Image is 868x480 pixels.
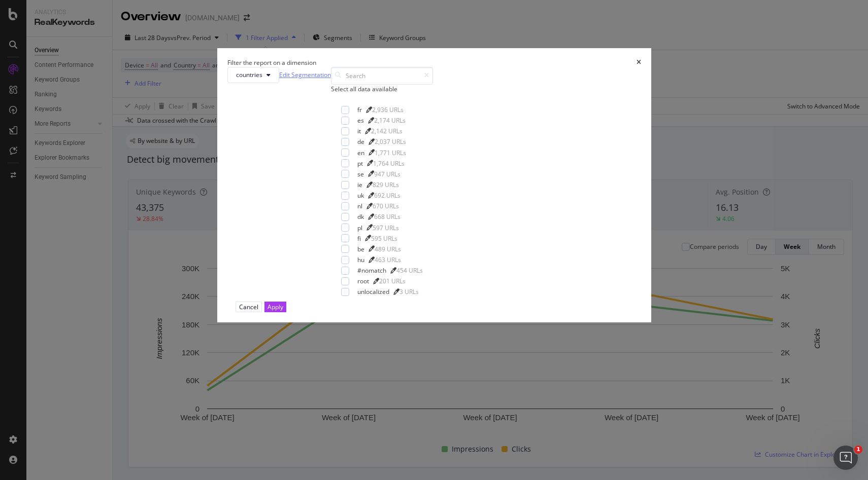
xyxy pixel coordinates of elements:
div: 2,936 URLs [372,105,404,114]
div: unlocalized [357,287,389,296]
div: Filter the report on a dimension [227,58,316,67]
div: de [357,137,364,146]
span: 1 [854,446,862,454]
div: pl [357,224,362,232]
div: times [637,58,641,67]
iframe: Intercom live chat [833,446,858,470]
div: Cancel [239,303,258,311]
button: Apply [264,302,286,312]
div: 1,771 URLs [375,149,406,157]
div: 829 URLs [373,180,399,189]
div: 2,142 URLs [371,127,403,135]
div: 463 URLs [375,255,401,264]
div: 201 URLs [379,277,406,285]
div: 2,174 URLs [374,116,406,125]
div: 3 URLs [399,287,419,296]
div: be [357,245,364,253]
div: en [357,149,364,157]
div: modal [217,48,651,322]
div: 454 URLs [396,266,423,275]
div: pt [357,159,363,168]
div: Domaine: [DOMAIN_NAME] [26,26,115,34]
div: se [357,170,364,178]
div: ie [357,180,362,189]
div: fi [357,234,361,243]
div: it [357,127,361,135]
img: logo_orange.svg [16,16,24,24]
button: countries [227,67,279,83]
div: 597 URLs [373,224,399,232]
div: 595 URLs [371,234,397,243]
div: hu [357,255,364,264]
div: #nomatch [357,266,386,275]
button: Cancel [236,302,262,312]
div: Apply [268,303,283,311]
div: 947 URLs [374,170,400,178]
span: countries [236,70,262,79]
div: Domaine [53,60,78,66]
div: 668 URLs [374,212,400,221]
img: tab_domain_overview_orange.svg [42,59,50,67]
div: nl [357,202,362,210]
img: tab_keywords_by_traffic_grey.svg [117,59,125,67]
a: Edit Segmentation [279,69,331,80]
div: 692 URLs [374,191,400,200]
div: Select all data available [331,85,433,93]
div: 1,764 URLs [373,159,405,168]
div: v 4.0.25 [28,16,50,24]
div: 2,037 URLs [375,137,406,146]
input: Search [331,67,433,85]
div: root [357,277,369,285]
div: 489 URLs [375,245,401,253]
div: uk [357,191,364,200]
div: 670 URLs [373,202,399,210]
div: Mots-clés [128,60,153,66]
div: dk [357,212,364,221]
img: website_grey.svg [16,26,24,34]
div: fr [357,105,362,114]
div: es [357,116,364,125]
